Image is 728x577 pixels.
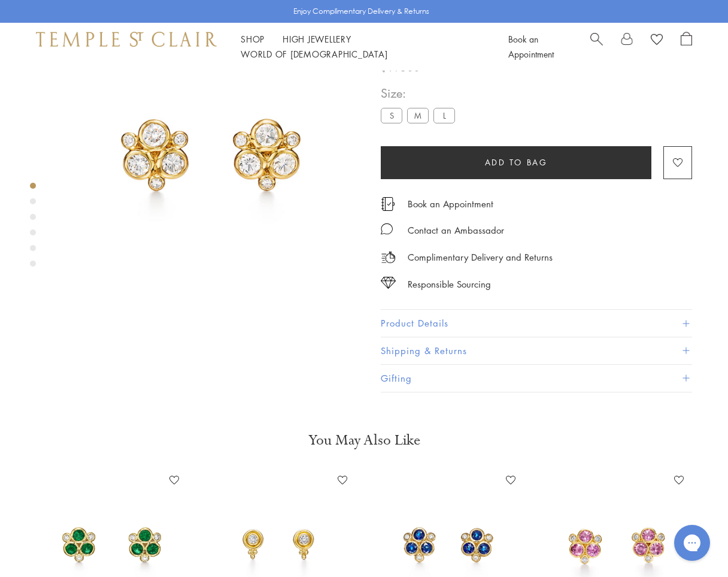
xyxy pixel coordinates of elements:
[590,32,603,62] a: Search
[30,180,36,276] div: Product gallery navigation
[668,521,716,565] iframe: Gorgias live chat messenger
[408,277,491,292] div: Responsible Sourcing
[681,32,692,62] a: Open Shopping Bag
[381,223,393,235] img: MessageIcon-01_2.svg
[508,33,554,60] a: Book an Appointment
[408,197,493,210] a: Book an Appointment
[381,146,651,179] button: Add to bag
[408,250,553,265] p: Complimentary Delivery and Returns
[381,197,395,211] img: icon_appointment.svg
[381,337,692,364] button: Shipping & Returns
[381,310,692,337] button: Product Details
[407,108,429,123] label: M
[293,5,429,17] p: Enjoy Complimentary Delivery & Returns
[381,108,402,123] label: S
[433,108,455,123] label: L
[241,33,265,45] a: ShopShop
[485,156,548,169] span: Add to bag
[381,277,396,289] img: icon_sourcing.svg
[36,32,217,46] img: Temple St. Clair
[48,431,680,450] h3: You May Also Like
[408,223,504,238] div: Contact an Ambassador
[381,250,396,265] img: icon_delivery.svg
[381,83,460,103] span: Size:
[381,365,692,392] button: Gifting
[651,32,663,50] a: View Wishlist
[241,32,481,62] nav: Main navigation
[241,48,387,60] a: World of [DEMOGRAPHIC_DATA]World of [DEMOGRAPHIC_DATA]
[283,33,351,45] a: High JewelleryHigh Jewellery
